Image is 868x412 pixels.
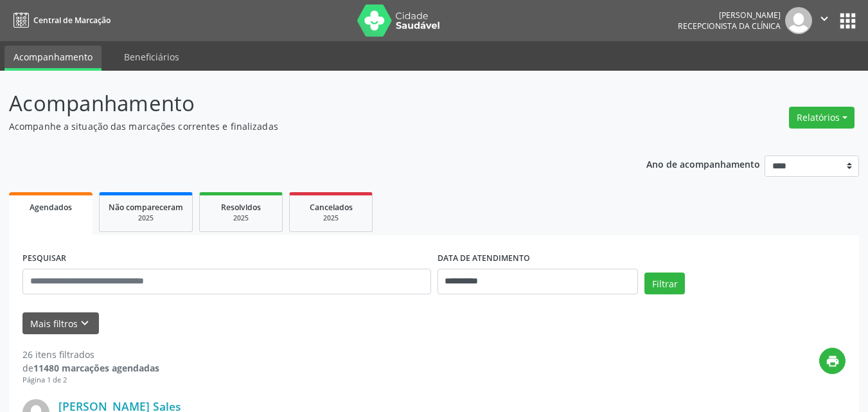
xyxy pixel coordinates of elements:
div: de [22,361,159,375]
p: Acompanhe a situação das marcações correntes e finalizadas [9,120,604,133]
a: Central de Marcação [9,10,111,31]
span: Resolvidos [221,202,261,213]
p: Acompanhamento [9,87,604,120]
a: Beneficiários [115,46,188,68]
span: Agendados [30,202,72,213]
span: Central de Marcação [33,15,111,26]
button: Mais filtroskeyboard_arrow_down [22,312,99,335]
button:  [812,7,837,34]
div: Página 1 de 2 [22,375,159,386]
div: [PERSON_NAME] [678,10,781,21]
label: DATA DE ATENDIMENTO [438,249,530,269]
button: Filtrar [644,273,685,294]
p: Ano de acompanhamento [646,156,760,172]
i: print [826,354,840,368]
span: Não compareceram [109,202,183,213]
span: Cancelados [310,202,353,213]
div: 2025 [299,213,363,223]
strong: 11480 marcações agendadas [33,362,159,374]
i:  [817,12,831,26]
button: apps [837,10,859,32]
span: Recepcionista da clínica [678,21,781,31]
div: 2025 [109,213,183,223]
label: PESQUISAR [22,249,66,269]
button: print [819,348,846,374]
i: keyboard_arrow_down [78,316,92,330]
div: 26 itens filtrados [22,348,159,361]
div: 2025 [209,213,273,223]
button: Relatórios [789,107,855,129]
img: img [785,7,812,34]
a: Acompanhamento [4,46,102,71]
